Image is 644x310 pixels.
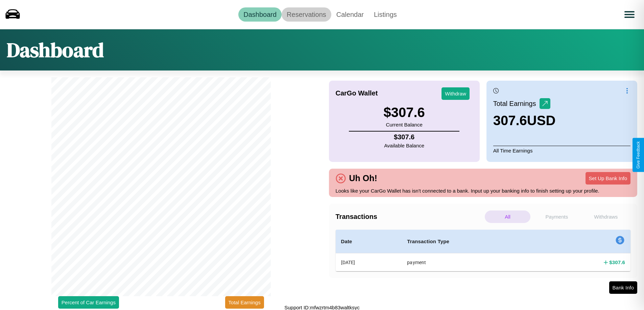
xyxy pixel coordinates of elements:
h4: $ 307.6 [609,259,625,266]
h4: Date [341,237,397,246]
div: Give Feedback [636,141,641,169]
p: All [485,210,530,223]
h4: CarGo Wallet [336,89,378,97]
th: payment [402,253,542,272]
a: Reservations [282,7,331,22]
button: Set Up Bank Info [586,172,630,185]
p: Available Balance [384,141,424,150]
p: Payments [534,210,579,223]
h3: $ 307.6 [383,105,425,120]
p: Total Earnings [493,97,540,110]
h4: Transactions [336,213,483,221]
h3: 307.6 USD [493,113,556,128]
p: All Time Earnings [493,146,630,155]
th: [DATE] [336,253,402,272]
h4: Transaction Type [407,237,536,246]
p: Withdraws [583,210,629,223]
h4: Uh Oh! [346,173,381,183]
button: Open menu [620,5,639,24]
button: Percent of Car Earnings [58,296,119,309]
h1: Dashboard [7,36,104,64]
button: Bank Info [609,281,637,294]
h4: $ 307.6 [384,133,424,141]
a: Listings [369,7,402,22]
button: Withdraw [442,87,470,100]
a: Dashboard [238,7,282,22]
p: Looks like your CarGo Wallet has isn't connected to a bank. Input up your banking info to finish ... [336,186,631,195]
table: simple table [336,230,631,271]
p: Current Balance [383,120,425,129]
button: Total Earnings [225,296,264,309]
a: Calendar [331,7,369,22]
